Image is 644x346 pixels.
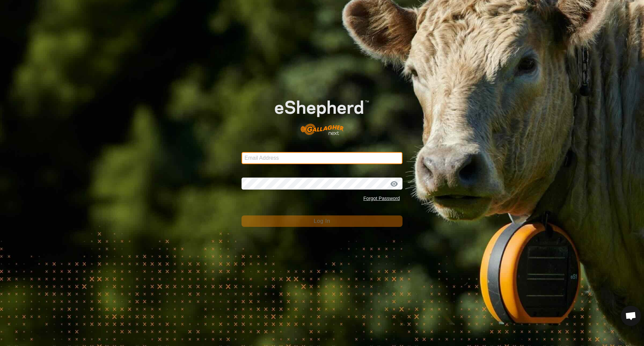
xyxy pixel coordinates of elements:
button: Log In [241,215,402,227]
span: Log In [314,218,330,224]
div: Open chat [621,306,641,326]
input: Email Address [241,152,402,164]
a: Forgot Password [363,196,400,201]
img: E-shepherd Logo [258,87,386,142]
